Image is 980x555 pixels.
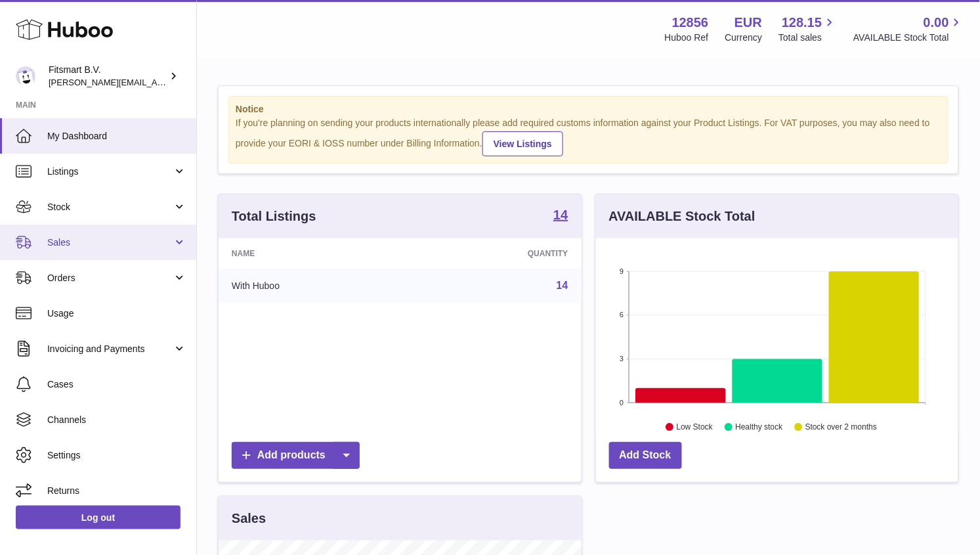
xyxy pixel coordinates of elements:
[725,32,763,44] div: Currency
[805,422,877,432] text: Stock over 2 months
[778,32,837,44] span: Total sales
[232,442,360,469] a: Add products
[47,343,173,355] span: Invoicing and Payments
[609,442,682,469] a: Add Stock
[620,355,624,363] text: 3
[620,311,624,319] text: 6
[620,267,624,275] text: 9
[665,32,709,44] div: Huboo Ref
[553,208,568,221] strong: 14
[609,208,756,225] h3: AVAILABLE Stock Total
[49,64,167,89] div: Fitsmart B.V.
[47,378,186,391] span: Cases
[410,238,581,269] th: Quantity
[557,280,568,291] a: 14
[620,399,624,407] text: 0
[924,14,949,32] span: 0.00
[16,506,181,529] a: Log out
[47,485,186,497] span: Returns
[49,77,263,87] span: [PERSON_NAME][EMAIL_ADDRESS][DOMAIN_NAME]
[853,14,964,44] a: 0.00 AVAILABLE Stock Total
[782,14,822,32] span: 128.15
[47,166,173,178] span: Listings
[47,307,186,320] span: Usage
[778,14,837,44] a: 128.15 Total sales
[232,208,316,225] h3: Total Listings
[219,238,410,269] th: Name
[47,236,173,249] span: Sales
[236,117,941,156] div: If you're planning on sending your products internationally please add required customs informati...
[47,130,186,143] span: My Dashboard
[47,201,173,213] span: Stock
[672,14,709,32] strong: 12856
[735,422,783,432] text: Healthy stock
[47,414,186,426] span: Channels
[47,272,173,284] span: Orders
[676,422,713,432] text: Low Stock
[853,32,964,44] span: AVAILABLE Stock Total
[16,66,35,86] img: jonathan@leaderoo.com
[553,208,568,224] a: 14
[735,14,762,32] strong: EUR
[219,269,410,303] td: With Huboo
[232,510,266,527] h3: Sales
[482,131,563,156] a: View Listings
[47,449,186,462] span: Settings
[236,103,941,116] strong: Notice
